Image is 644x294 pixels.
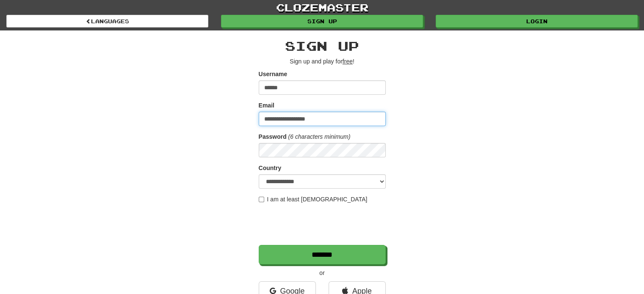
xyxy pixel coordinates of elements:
[259,39,386,53] h2: Sign up
[259,70,287,78] label: Username
[221,15,423,27] a: Sign up
[259,164,282,172] label: Country
[259,269,386,277] p: or
[259,197,264,202] input: I am at least [DEMOGRAPHIC_DATA]
[259,132,287,141] label: Password
[343,58,353,65] u: free
[259,208,387,241] iframe: reCAPTCHA
[288,133,351,140] em: (6 characters minimum)
[259,57,386,66] p: Sign up and play for !
[259,195,368,203] label: I am at least [DEMOGRAPHIC_DATA]
[259,101,274,110] label: Email
[6,15,208,27] a: Languages
[436,15,638,27] a: Login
